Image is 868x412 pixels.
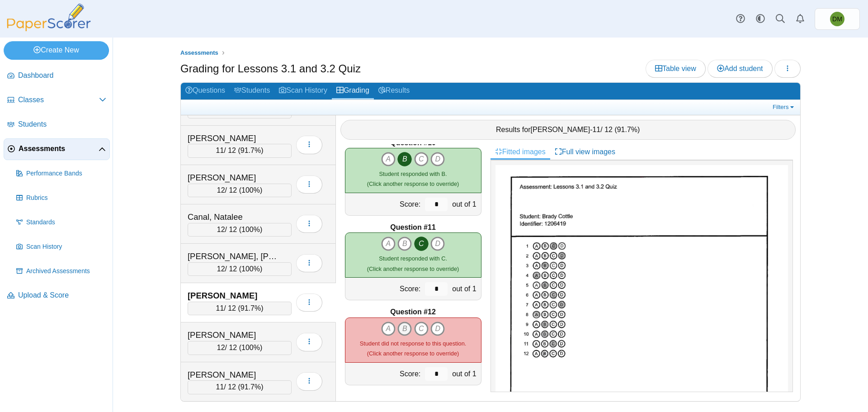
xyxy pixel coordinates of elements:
[188,223,292,237] div: / 12 ( )
[345,363,423,385] div: Score:
[430,152,445,166] i: D
[379,170,447,177] span: Student responded with B.
[717,65,763,72] span: Add student
[450,278,481,300] div: out of 1
[381,237,396,251] i: A
[188,144,292,157] div: / 12 ( )
[230,83,274,99] a: Students
[390,223,435,232] b: Question #11
[181,83,230,99] a: Questions
[188,341,292,355] div: / 12 ( )
[241,344,260,351] span: 100%
[274,83,332,99] a: Scan History
[13,212,110,233] a: Standards
[18,95,99,105] span: Classes
[4,138,110,160] a: Assessments
[390,307,435,317] b: Question #12
[19,144,99,154] span: Assessments
[26,218,106,227] span: Standards
[531,126,590,133] span: [PERSON_NAME]
[617,126,637,133] span: 91.7%
[4,65,110,87] a: Dashboard
[188,184,292,197] div: / 12 ( )
[832,16,842,22] span: Domenic Mariani
[4,41,109,59] a: Create New
[26,169,106,178] span: Performance Bands
[26,194,106,203] span: Rubrics
[188,302,292,315] div: / 12 ( )
[450,363,481,385] div: out of 1
[241,265,260,273] span: 100%
[13,260,110,282] a: Archived Assessments
[188,369,278,381] div: [PERSON_NAME]
[217,344,225,351] span: 12
[430,322,445,336] i: D
[379,255,447,262] span: Student responded with C.
[708,60,772,78] a: Add student
[360,340,466,357] small: (Click another response to override)
[360,340,466,347] span: Student did not response to this question.
[26,242,106,251] span: Scan History
[340,120,796,140] div: Results for - / 12 ( )
[217,226,225,233] span: 12
[4,285,110,307] a: Upload & Score
[790,9,810,29] a: Alerts
[241,226,260,233] span: 100%
[241,383,261,391] span: 91.7%
[345,278,423,300] div: Score:
[188,290,278,302] div: [PERSON_NAME]
[830,12,844,26] span: Domenic Mariani
[4,90,110,111] a: Classes
[491,144,550,160] a: Fitted images
[4,25,94,33] a: PaperScorer
[241,147,261,154] span: 91.7%
[188,133,278,144] div: [PERSON_NAME]
[367,170,459,187] small: (Click another response to override)
[13,187,110,209] a: Rubrics
[180,61,361,76] h1: Grading for Lessons 3.1 and 3.2 Quiz
[332,83,374,99] a: Grading
[216,383,224,391] span: 11
[178,47,221,59] a: Assessments
[188,262,292,276] div: / 12 ( )
[216,304,224,312] span: 11
[217,186,225,194] span: 12
[4,4,94,31] img: PaperScorer
[815,8,860,30] a: Domenic Mariani
[188,251,278,262] div: [PERSON_NAME], [PERSON_NAME]
[430,237,445,251] i: D
[414,152,429,166] i: C
[180,49,218,56] span: Assessments
[241,186,260,194] span: 100%
[367,255,459,272] small: (Click another response to override)
[592,126,600,133] span: 11
[216,147,224,154] span: 11
[26,267,106,276] span: Archived Assessments
[414,237,429,251] i: C
[188,380,292,394] div: / 12 ( )
[18,119,106,129] span: Students
[13,236,110,258] a: Scan History
[18,290,106,300] span: Upload & Score
[770,103,798,112] a: Filters
[381,152,396,166] i: A
[397,152,412,166] i: B
[374,83,414,99] a: Results
[241,304,261,312] span: 91.7%
[18,71,106,81] span: Dashboard
[450,193,481,215] div: out of 1
[4,114,110,136] a: Students
[188,172,278,184] div: [PERSON_NAME]
[550,144,620,160] a: Full view images
[188,329,278,341] div: [PERSON_NAME]
[217,265,225,273] span: 12
[397,237,412,251] i: B
[188,211,278,223] div: Canal, Natalee
[397,322,412,336] i: B
[345,193,423,215] div: Score:
[13,163,110,185] a: Performance Bands
[414,322,429,336] i: C
[655,65,696,72] span: Table view
[381,322,396,336] i: A
[646,60,706,78] a: Table view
